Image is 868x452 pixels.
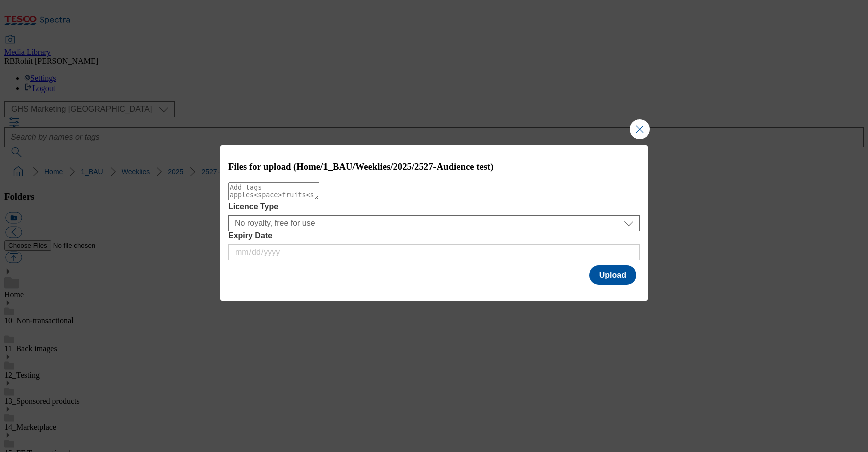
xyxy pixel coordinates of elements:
[589,265,636,285] button: Upload
[228,202,640,211] label: Licence Type
[228,161,640,172] h3: Files for upload (Home/1_BAU/Weeklies/2025/2527-Audience test)
[630,119,650,139] button: Close Modal
[220,145,648,301] div: Modal
[228,231,640,240] label: Expiry Date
